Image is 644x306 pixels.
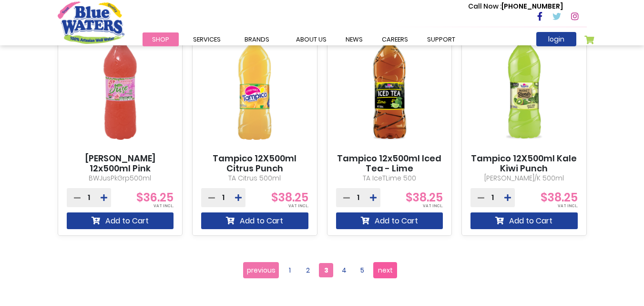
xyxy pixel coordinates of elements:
[193,35,221,44] span: Services
[67,19,174,153] img: BW Juse 12x500ml Pink Grapefruit
[470,19,578,153] img: Tampico 12X500ml Kale Kiwi Punch
[336,32,372,46] a: News
[201,212,308,229] button: Add to Cart
[136,190,174,205] span: $36.25
[201,19,308,153] img: Tampico 12X500ml Citrus Punch
[201,173,308,183] p: TA Citrus 500ml
[283,263,297,277] a: 1
[355,263,369,277] a: 5
[536,32,576,46] a: login
[201,153,308,174] a: Tampico 12X500ml Citrus Punch
[58,1,124,43] a: store logo
[67,173,174,183] p: BWJusPkGrp500ml
[247,263,276,277] span: previous
[337,263,351,277] a: 4
[468,1,563,11] p: [PHONE_NUMBER]
[301,263,315,277] a: 2
[418,32,465,46] a: support
[67,212,174,229] button: Add to Cart
[336,19,443,153] img: Tampico 12x500ml Iced Tea - Lime
[406,190,443,205] span: $38.25
[336,173,443,183] p: TA IceTLime 500
[67,153,174,184] a: [PERSON_NAME] 12x500ml Pink Grapefruit
[245,35,269,44] span: Brands
[470,212,578,229] button: Add to Cart
[470,153,578,174] a: Tampico 12X500ml Kale Kiwi Punch
[468,1,501,11] span: Call Now :
[336,212,443,229] button: Add to Cart
[271,190,308,205] span: $38.25
[373,262,397,278] a: next
[152,35,169,44] span: Shop
[243,262,279,278] a: previous
[319,263,333,277] span: 3
[372,32,418,46] a: careers
[378,263,393,277] span: next
[470,173,578,183] p: [PERSON_NAME]/K 500ml
[286,32,336,46] a: about us
[541,190,578,205] span: $38.25
[336,153,443,174] a: Tampico 12x500ml Iced Tea - Lime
